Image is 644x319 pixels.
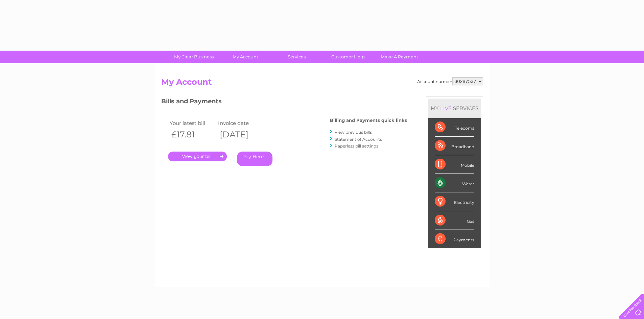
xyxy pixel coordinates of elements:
[435,211,474,230] div: Gas
[168,152,227,161] a: .
[435,137,474,155] div: Broadband
[269,51,325,63] a: Services
[166,51,222,63] a: My Clear Business
[168,128,217,141] th: £17.81
[216,118,265,128] td: Invoice date
[237,152,272,166] a: Pay Here
[320,51,376,63] a: Customer Help
[435,174,474,192] div: Water
[161,77,483,90] h2: My Account
[168,118,217,128] td: Your latest bill
[216,128,265,141] th: [DATE]
[335,143,378,149] a: Paperless bill settings
[417,77,483,85] div: Account number
[439,105,453,111] div: LIVE
[435,118,474,137] div: Telecoms
[335,137,382,142] a: Statement of Accounts
[435,155,474,174] div: Mobile
[435,192,474,211] div: Electricity
[428,99,481,118] div: MY SERVICES
[161,97,407,108] h3: Bills and Payments
[372,51,427,63] a: Make A Payment
[335,130,372,135] a: View previous bills
[435,230,474,248] div: Payments
[330,118,407,123] h4: Billing and Payments quick links
[217,51,273,63] a: My Account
